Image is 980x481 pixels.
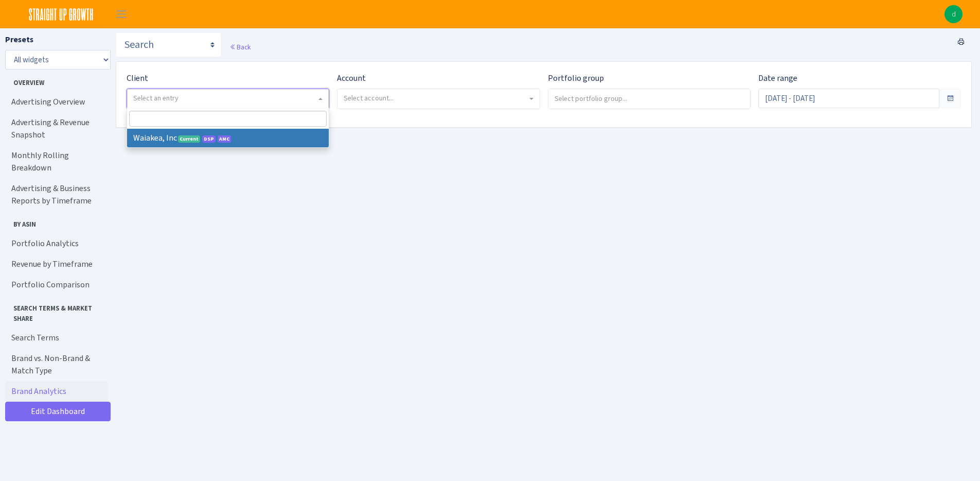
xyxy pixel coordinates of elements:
[229,42,251,51] a: Back
[6,74,108,88] span: Overview
[202,135,216,143] span: DSP
[218,135,231,143] span: Amazon Marketing Cloud
[945,5,963,23] img: daniel
[5,145,108,178] a: Monthly Rolling Breakdown
[109,6,134,23] button: Toggle navigation
[6,299,108,323] span: Search Terms & Market Share
[5,92,108,112] a: Advertising Overview
[548,89,750,108] input: Select portfolio group...
[5,233,108,254] a: Portfolio Analytics
[133,93,179,103] span: Select an entry
[344,93,394,103] span: Select account...
[758,72,797,84] label: Date range
[5,402,111,421] a: Edit Dashboard
[127,72,148,84] label: Client
[945,5,963,23] a: d
[178,135,200,143] span: Current
[337,72,366,84] label: Account
[6,215,108,229] span: By ASIN
[548,72,604,84] label: Portfolio group
[5,348,108,381] a: Brand vs. Non-Brand & Match Type
[5,328,108,348] a: Search Terms
[5,274,108,295] a: Portfolio Comparison
[127,129,329,147] li: Waiakea, Inc
[5,254,108,274] a: Revenue by Timeframe
[5,33,33,46] label: Presets
[5,112,108,145] a: Advertising & Revenue Snapshot
[5,178,108,211] a: Advertising & Business Reports by Timeframe
[5,381,108,402] a: Brand Analytics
